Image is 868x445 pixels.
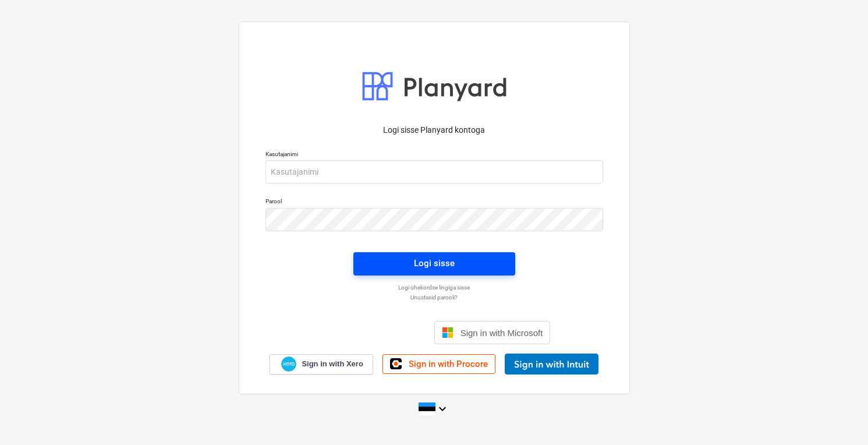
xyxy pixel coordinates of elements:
iframe: Sign in with Google Button [312,320,431,345]
button: Logi sisse [353,252,515,276]
p: Logi sisse Planyard kontoga [265,124,603,136]
span: Sign in with Procore [409,359,488,369]
i: keyboard_arrow_down [435,402,449,416]
p: Parool [265,197,603,207]
span: Sign in with Microsoft [460,328,543,338]
input: Kasutajanimi [265,160,603,183]
div: Logi sisse [414,256,455,271]
a: Sign in with Procore [382,354,495,374]
p: Kasutajanimi [265,150,603,160]
img: Microsoft logo [442,327,454,338]
span: Sign in with Xero [302,359,363,369]
a: Logi ühekordse lingiga sisse [260,284,609,291]
a: Sign in with Xero [270,354,373,375]
a: Unustasid parooli? [260,294,609,301]
img: Xero logo [281,356,296,372]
